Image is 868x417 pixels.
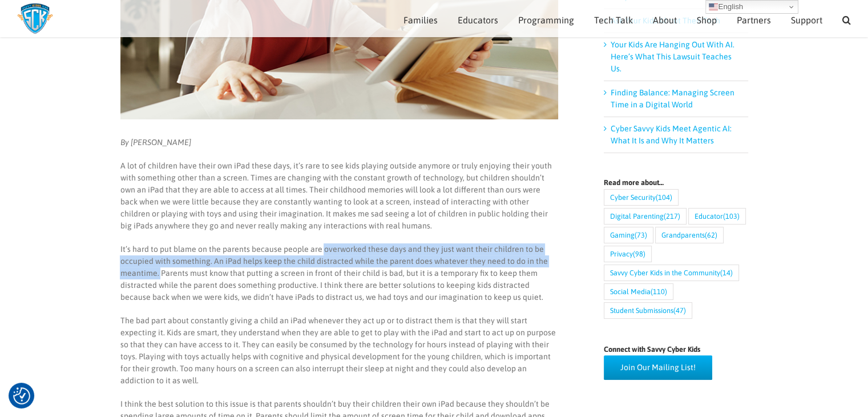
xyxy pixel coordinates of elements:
span: (73) [635,227,647,243]
em: By [PERSON_NAME] [120,138,191,147]
span: Partners [737,15,771,25]
a: Cyber Savvy Kids Meet Agentic AI: What It Is and Why It Matters [611,124,732,145]
span: (98) [633,246,645,262]
a: Grandparents (62 items) [655,227,724,243]
span: Shop [697,15,717,25]
span: (47) [673,303,686,318]
span: Support [791,15,822,25]
img: Revisit consent button [13,387,30,404]
img: Savvy Cyber Kids Logo [17,3,53,34]
p: The bad part about constantly giving a child an iPad whenever they act up or to distract them is ... [120,315,558,387]
a: Student Submissions (47 items) [604,302,692,319]
a: Savvy Cyber Kids in the Community (14 items) [604,264,739,281]
a: Educator (103 items) [688,208,746,224]
img: en [709,2,718,11]
a: Gaming (73 items) [604,227,653,243]
button: Consent Preferences [13,387,30,404]
span: (110) [651,284,667,299]
a: Your Kids Are Hanging Out With AI. Here’s What This Lawsuit Teaches Us. [611,40,734,73]
a: Digital Parenting (217 items) [604,208,687,224]
a: Join Our Mailing List! [604,355,712,380]
a: Social Media (110 items) [604,283,673,300]
p: A lot of children have their own iPad these days, it’s rare to see kids playing outside anymore o... [120,160,558,232]
span: Tech Talk [594,15,633,25]
span: (217) [664,209,680,224]
span: (62) [705,227,717,243]
a: Cyber Security (104 items) [604,189,679,206]
a: Privacy (98 items) [604,246,652,262]
h4: Connect with Savvy Cyber Kids [604,346,748,353]
a: Finding Balance: Managing Screen Time in a Digital World [611,88,734,109]
h4: Read more about… [604,179,748,186]
p: It’s hard to put blame on the parents because people are overworked these days and they just want... [120,243,558,303]
span: Families [403,15,438,25]
span: Join Our Mailing List! [620,363,696,372]
span: (104) [656,190,672,205]
span: (103) [723,209,740,224]
span: Educators [458,15,498,25]
span: Programming [518,15,574,25]
span: About [653,15,677,25]
span: (14) [720,265,733,280]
